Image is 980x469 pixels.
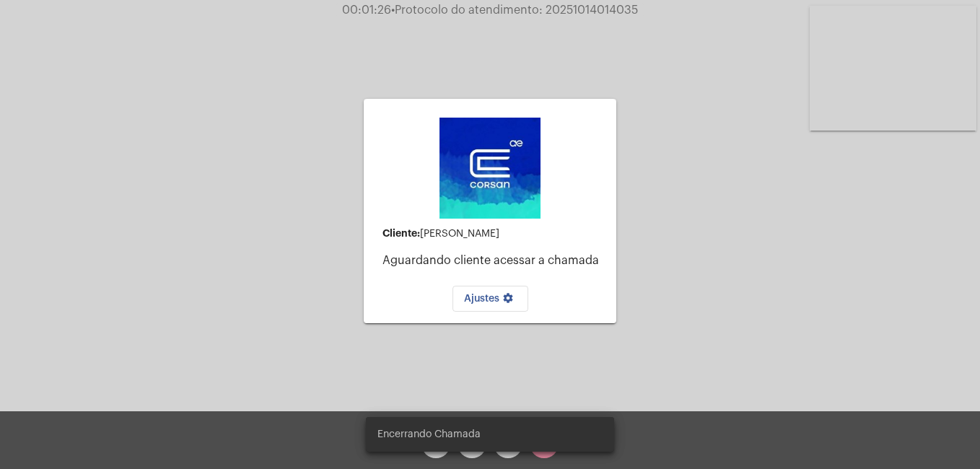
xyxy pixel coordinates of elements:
[499,292,517,310] mat-icon: settings
[382,228,605,240] div: [PERSON_NAME]
[382,228,420,238] strong: Cliente:
[439,118,541,219] img: d4669ae0-8c07-2337-4f67-34b0df7f5ae4.jpeg
[382,254,605,267] p: Aguardando cliente acessar a chamada
[342,4,391,16] span: 00:01:26
[452,286,528,312] button: Ajustes
[391,4,638,16] span: Protocolo do atendimento: 20251014014035
[377,427,481,442] span: Encerrando Chamada
[464,294,517,304] span: Ajustes
[391,4,395,16] span: •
